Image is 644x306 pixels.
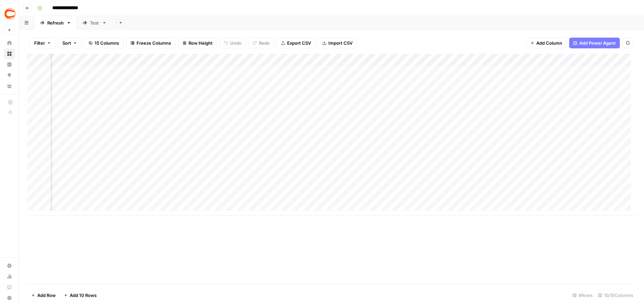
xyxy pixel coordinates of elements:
button: Sort [58,38,82,48]
span: Sort [62,40,71,46]
img: Covers Logo [4,8,16,20]
button: Workspace: Covers [4,5,15,22]
a: Home [4,38,15,48]
button: Redo [249,38,274,48]
button: Help + Support [4,293,15,303]
a: Learning Hub [4,282,15,293]
span: Add Power Agent [579,40,616,46]
div: 8 Rows [570,290,595,301]
button: Import CSV [318,38,357,48]
button: Filter [30,38,55,48]
button: Add Column [526,38,567,48]
button: Add Power Agent [569,38,620,48]
span: Row Height [189,40,213,46]
a: Browse [4,48,15,59]
a: Opportunities [4,70,15,81]
button: Add Row [27,290,60,301]
a: Refresh [34,16,77,30]
span: Redo [259,40,270,46]
a: Insights [4,59,15,70]
span: 15 Columns [95,40,119,46]
div: 10/15 Columns [595,290,636,301]
button: Export CSV [277,38,315,48]
button: Row Height [178,38,217,48]
button: Undo [220,38,246,48]
a: Your Data [4,81,15,91]
a: Usage [4,271,15,282]
span: Import CSV [328,40,353,46]
span: Add Row [37,292,56,299]
a: Settings [4,260,15,271]
span: Undo [230,40,241,46]
span: Filter [34,40,45,46]
span: Export CSV [287,40,311,46]
button: Add 10 Rows [60,290,101,301]
button: Freeze Columns [126,38,175,48]
button: 15 Columns [84,38,123,48]
div: Test [90,19,99,26]
span: Freeze Columns [137,40,171,46]
div: Refresh [47,19,64,26]
span: Add Column [536,40,562,46]
span: Add 10 Rows [70,292,97,299]
a: Test [77,16,112,30]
